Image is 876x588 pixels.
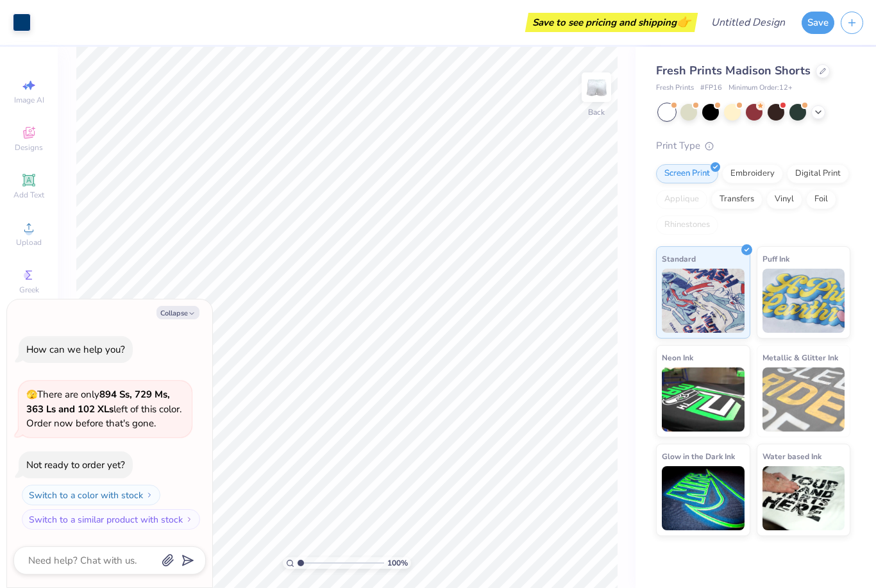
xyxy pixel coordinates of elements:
input: Untitled Design [701,10,795,35]
span: 🫣 [26,389,37,401]
strong: 894 Ss, 729 Ms, 363 Ls and 102 XLs [26,388,170,416]
span: Glow in the Dark Ink [662,449,735,463]
span: Minimum Order: 12 + [729,83,793,94]
img: Glow in the Dark Ink [662,466,745,530]
img: Water based Ink [762,466,845,530]
button: Collapse [156,306,199,319]
div: Foil [806,190,836,209]
div: Digital Print [787,164,849,183]
span: Metallic & Glitter Ink [762,351,838,364]
div: Transfers [711,190,762,209]
div: Applique [656,190,707,209]
img: Switch to a similar product with stock [185,516,193,523]
span: Neon Ink [662,351,693,364]
img: Switch to a color with stock [146,491,153,499]
span: 100 % [387,557,408,569]
span: Puff Ink [762,252,789,265]
span: There are only left of this color. Order now before that's gone. [26,388,181,430]
div: Rhinestones [656,215,718,235]
button: Save [802,12,834,34]
span: Greek [19,285,39,295]
button: Switch to a color with stock [22,485,160,505]
span: # FP16 [700,83,722,94]
span: Designs [15,142,43,153]
span: Water based Ink [762,449,821,463]
span: Image AI [14,95,44,105]
div: Back [588,106,605,118]
img: Puff Ink [762,269,845,333]
button: Switch to a similar product with stock [22,509,200,530]
span: Standard [662,252,696,265]
span: Fresh Prints Madison Shorts [656,63,811,78]
img: Standard [662,269,745,333]
div: Save to see pricing and shipping [528,13,695,32]
div: How can we help you? [26,343,125,356]
div: Not ready to order yet? [26,458,125,471]
div: Vinyl [766,190,802,209]
span: Fresh Prints [656,83,694,94]
span: Add Text [13,190,44,200]
img: Back [584,74,609,100]
div: Print Type [656,139,850,153]
img: Neon Ink [662,367,745,432]
img: Metallic & Glitter Ink [762,367,845,432]
span: 👉 [677,14,691,29]
div: Embroidery [722,164,783,183]
span: Upload [16,237,42,248]
div: Screen Print [656,164,718,183]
